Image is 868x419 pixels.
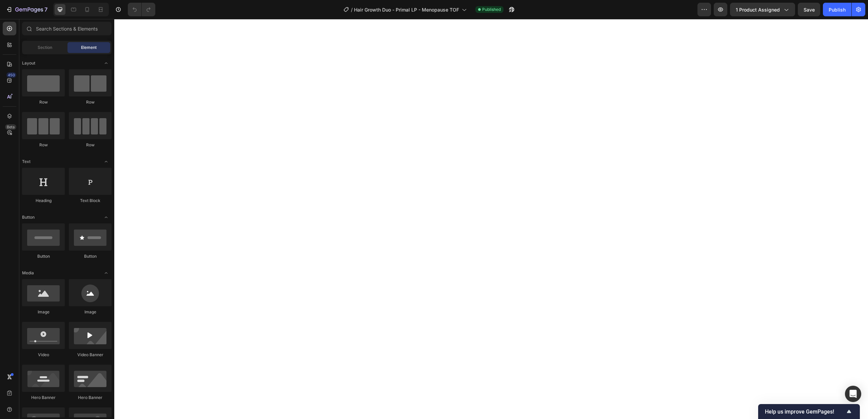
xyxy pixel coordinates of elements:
button: Show survey - Help us improve GemPages! [765,407,853,416]
iframe: Design area [114,19,868,419]
div: Hero Banner [22,395,65,401]
div: Heading [22,198,65,204]
span: Toggle open [101,212,112,223]
span: Element [81,44,97,51]
span: Text [22,159,31,165]
div: Row [69,142,112,148]
span: Toggle open [101,268,112,278]
span: Save [804,7,815,13]
span: Toggle open [101,58,112,69]
button: Publish [823,3,851,16]
span: Layout [22,60,35,66]
span: Hair Growth Duo - Primal LP - Menopause TOF [354,6,459,13]
div: 450 [6,72,16,78]
button: Save [798,3,820,16]
div: Undo/Redo [128,3,155,16]
div: Row [22,142,65,148]
span: / [351,6,353,13]
input: Search Sections & Elements [22,22,112,35]
button: 1 product assigned [730,3,795,16]
span: Button [22,214,35,220]
div: Button [69,253,112,259]
span: Section [38,44,52,51]
div: Beta [5,124,16,130]
span: 1 product assigned [736,6,780,13]
span: Help us improve GemPages! [765,408,845,415]
div: Hero Banner [69,395,112,401]
div: Video [22,352,65,358]
span: Toggle open [101,156,112,167]
div: Button [22,253,65,259]
div: Row [69,99,112,105]
span: Published [482,6,501,13]
div: Text Block [69,198,112,204]
p: 7 [44,5,47,14]
div: Row [22,99,65,105]
button: 7 [3,3,51,16]
div: Video Banner [69,352,112,358]
span: Media [22,270,34,276]
div: Publish [829,6,846,13]
div: Image [22,309,65,315]
div: Open Intercom Messenger [845,386,861,402]
div: Image [69,309,112,315]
